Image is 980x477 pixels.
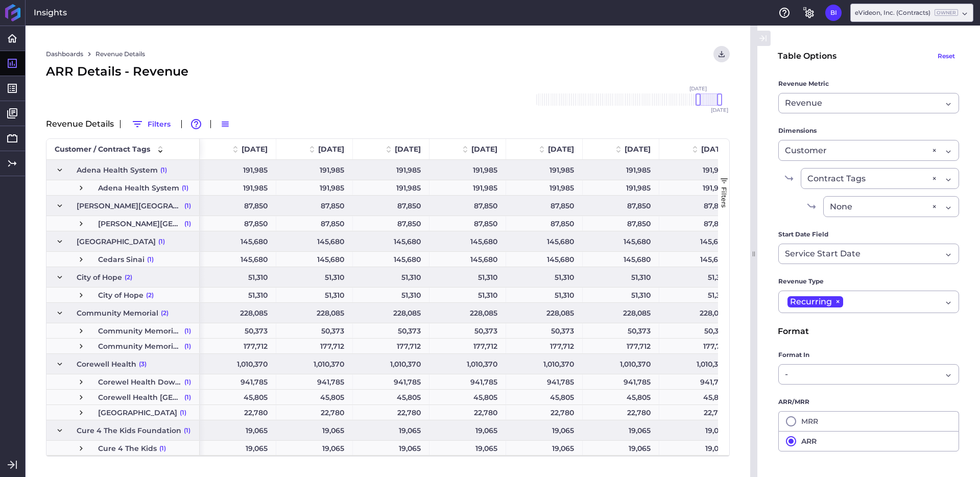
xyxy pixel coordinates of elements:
div: Revenue Details [46,116,730,132]
div: 22,780 [506,405,583,420]
span: (1) [184,375,191,389]
div: 145,680 [353,231,429,251]
div: 177,712 [429,339,506,353]
div: 51,310 [200,267,276,287]
div: 191,985 [276,180,353,195]
div: Press SPACE to select this row. [46,420,200,441]
span: (1) [180,406,186,420]
span: [GEOGRAPHIC_DATA] [98,406,177,420]
span: [DATE] [471,145,497,154]
div: 87,850 [276,216,353,231]
button: Filters [127,116,175,132]
div: Dropdown select [850,4,973,22]
span: [DATE] [701,145,727,154]
div: Dropdown select [823,196,959,217]
div: 50,373 [200,323,276,338]
div: 145,680 [659,252,736,267]
div: 177,712 [506,339,583,353]
button: MRR [778,411,959,431]
div: Press SPACE to select this row. [46,390,200,405]
div: 19,065 [659,420,736,440]
div: 51,310 [276,267,353,287]
div: 51,310 [353,288,429,302]
div: 19,065 [506,441,583,456]
div: 145,680 [583,252,659,267]
div: 228,085 [276,303,353,323]
span: (1) [182,181,188,195]
span: [DATE] [548,145,574,154]
div: 19,065 [276,441,353,456]
span: None [830,201,852,213]
span: (1) [184,339,191,353]
div: 22,780 [200,405,276,420]
div: 22,780 [583,405,659,420]
div: 191,985 [353,180,429,195]
span: Adena Health System [98,181,179,195]
div: Press SPACE to select this row. [46,441,200,456]
div: 87,850 [200,196,276,216]
div: 19,065 [353,441,429,456]
div: Press SPACE to select this row. [46,216,200,231]
div: 19,065 [200,420,276,440]
span: Revenue Type [778,276,824,287]
div: 50,373 [506,323,583,338]
span: (1) [147,252,154,267]
div: 145,680 [276,252,353,267]
div: Press SPACE to select this row. [46,339,200,354]
div: Press SPACE to select this row. [46,405,200,420]
div: 145,680 [429,231,506,251]
span: Community Memorial [77,303,158,323]
button: ARR [778,431,959,451]
span: Dimensions [778,126,817,136]
div: × [932,172,937,185]
div: 51,310 [429,267,506,287]
div: 87,850 [200,216,276,231]
span: [DATE] [242,145,268,154]
div: 45,805 [506,390,583,404]
span: × [832,296,843,307]
span: [DATE] [395,145,421,154]
div: 1,010,370 [429,354,506,374]
div: 51,310 [583,267,659,287]
div: Press SPACE to select this row. [46,323,200,339]
span: City of Hope [98,288,144,302]
div: 51,310 [659,267,736,287]
span: (1) [160,160,167,180]
div: 191,985 [506,160,583,180]
span: ARR/MRR [778,397,809,407]
div: Dropdown select [778,140,959,161]
div: 191,985 [506,180,583,195]
span: (1) [159,441,166,456]
span: Adena Health System [77,160,158,180]
span: (1) [184,390,191,404]
div: 1,010,370 [583,354,659,374]
div: 19,065 [659,441,736,456]
div: Press SPACE to select this row. [46,252,200,267]
div: 22,780 [429,405,506,420]
div: 941,785 [276,374,353,389]
div: 19,065 [583,441,659,456]
div: 51,310 [276,288,353,302]
div: 87,850 [276,196,353,216]
div: 45,805 [583,390,659,404]
div: Dropdown select [778,244,959,264]
div: 87,850 [583,196,659,216]
div: 191,985 [200,180,276,195]
div: 228,085 [583,303,659,323]
div: 177,712 [583,339,659,353]
div: 87,850 [429,216,506,231]
span: (2) [125,268,132,287]
a: Revenue Details [95,50,145,59]
div: 45,805 [353,390,429,404]
div: 87,850 [353,216,429,231]
div: 45,805 [429,390,506,404]
div: 228,085 [429,303,506,323]
div: 1,010,370 [506,354,583,374]
div: 145,680 [506,252,583,267]
div: 228,085 [200,303,276,323]
div: 145,680 [200,252,276,267]
div: 191,985 [276,160,353,180]
span: [PERSON_NAME][GEOGRAPHIC_DATA] [77,196,182,216]
div: 228,085 [506,303,583,323]
div: Press SPACE to select this row. [46,180,200,196]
